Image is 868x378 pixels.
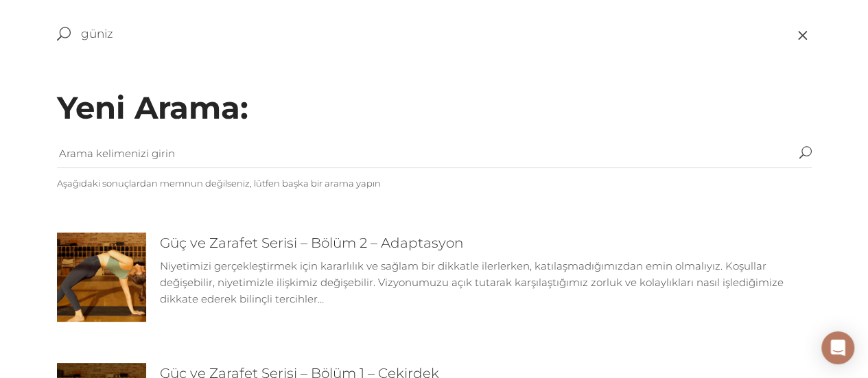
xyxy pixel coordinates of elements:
a: Güç ve Zarafet Serisi – Bölüm 2 – Adaptasyon [160,235,463,251]
div: Aşağıdaki sonuçlardan memnun değilseniz, lütfen başka bir arama yapın [57,175,812,191]
input: Arama kelimenizi girin [57,140,799,167]
h2: Yeni Arama: [57,89,812,126]
input: Arama [81,25,685,42]
p: Niyetimizi gerçekleştirmek için kararlılık ve sağlam bir dikkatle ilerlerken, katılaşmadığımızdan... [160,258,812,307]
div: Open Intercom Messenger [821,331,854,364]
